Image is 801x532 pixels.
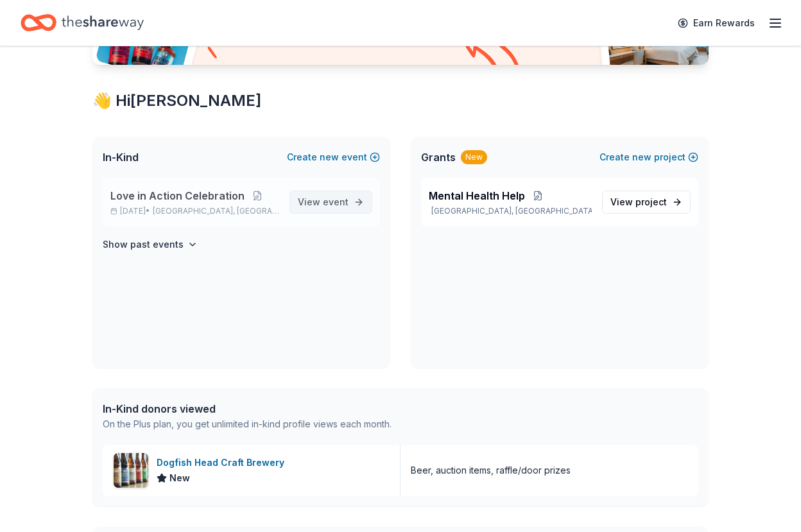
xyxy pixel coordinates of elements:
a: View event [289,191,372,214]
p: [GEOGRAPHIC_DATA], [GEOGRAPHIC_DATA] [429,206,592,216]
span: Grants [421,150,456,165]
span: View [610,194,667,210]
span: Love in Action Celebration [110,188,245,203]
span: New [169,470,190,486]
span: event [323,196,349,207]
a: Earn Rewards [670,12,762,35]
span: new [632,150,651,165]
span: project [635,196,667,207]
div: In-Kind donors viewed [103,401,392,416]
p: [DATE] • [110,206,279,216]
span: [GEOGRAPHIC_DATA], [GEOGRAPHIC_DATA] [153,206,279,216]
a: Home [21,8,144,38]
button: Createnewproject [599,150,698,165]
div: Dogfish Head Craft Brewery [157,455,289,470]
div: 👋 Hi [PERSON_NAME] [92,90,709,111]
img: Image for Dogfish Head Craft Brewery [114,453,148,488]
div: On the Plus plan, you get unlimited in-kind profile views each month. [103,416,392,432]
span: Mental Health Help [429,188,525,203]
img: Curvy arrow [458,26,522,74]
span: In-Kind [103,150,139,165]
div: Beer, auction items, raffle/door prizes [411,463,571,478]
h4: Show past events [103,237,184,252]
a: View project [602,191,691,214]
button: Createnewevent [287,150,380,165]
span: new [320,150,339,165]
span: View [298,194,349,210]
button: Show past events [103,237,198,252]
div: New [461,150,487,164]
